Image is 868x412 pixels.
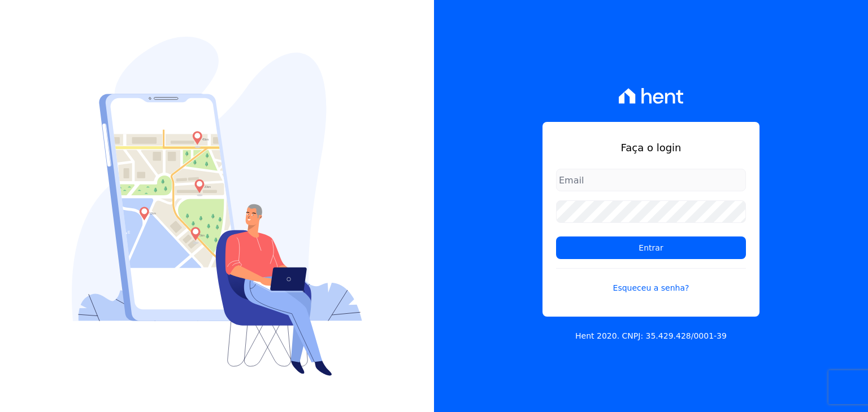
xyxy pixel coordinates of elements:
[556,169,746,191] input: Email
[556,140,746,155] h1: Faça o login
[556,236,746,259] input: Entrar
[575,330,727,342] p: Hent 2020. CNPJ: 35.429.428/0001-39
[556,268,746,294] a: Esqueceu a senha?
[72,37,362,376] img: Login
